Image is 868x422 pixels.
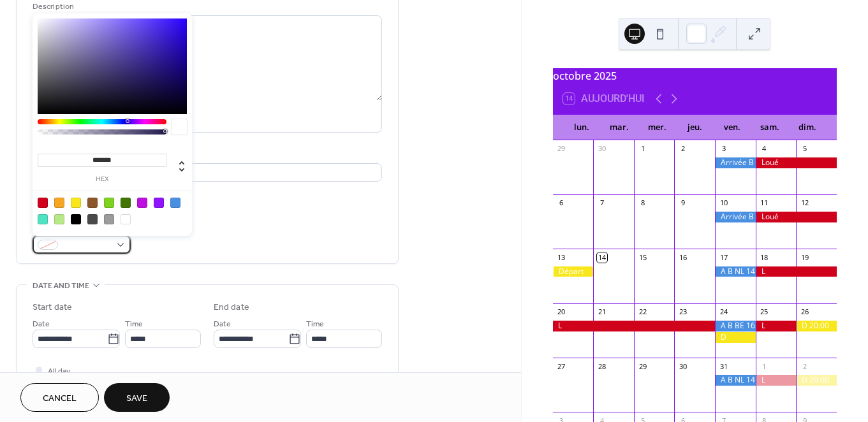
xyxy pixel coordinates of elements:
[719,307,728,317] div: 24
[756,157,837,168] div: Loué
[638,115,676,140] div: mer.
[676,115,714,140] div: jeu.
[33,279,89,293] span: Date and time
[214,301,249,314] div: End date
[597,198,607,208] div: 7
[714,115,751,140] div: ven.
[719,252,728,262] div: 17
[715,157,756,168] div: Arrivée B BE 16
[33,148,379,161] div: Location
[719,198,728,208] div: 10
[756,266,837,277] div: L
[756,212,837,222] div: Loué
[154,198,164,208] div: #9013FE
[800,198,809,208] div: 12
[553,266,594,277] div: Départ
[800,252,809,262] div: 19
[33,301,72,314] div: Start date
[48,365,70,378] span: All day
[678,144,688,154] div: 2
[557,198,566,208] div: 6
[638,144,647,154] div: 1
[760,361,769,371] div: 1
[800,307,809,317] div: 26
[71,198,81,208] div: #F8E71C
[796,375,837,386] div: D 20:00
[104,383,170,412] button: Save
[121,214,131,224] div: #FFFFFF
[214,317,231,331] span: Date
[678,198,688,208] div: 9
[638,198,647,208] div: 8
[756,375,797,386] div: L
[54,214,64,224] div: #B8E986
[678,252,688,262] div: 16
[715,332,756,343] div: D
[306,317,324,331] span: Time
[597,252,607,262] div: 14
[597,361,607,371] div: 28
[553,68,837,84] div: octobre 2025
[800,144,809,154] div: 5
[33,317,50,331] span: Date
[678,307,688,317] div: 23
[597,144,607,154] div: 30
[20,383,99,412] button: Cancel
[557,307,566,317] div: 20
[557,361,566,371] div: 27
[38,214,48,224] div: #50E3C2
[678,361,688,371] div: 30
[87,198,98,208] div: #8B572A
[597,307,607,317] div: 21
[719,361,728,371] div: 31
[638,307,647,317] div: 22
[126,392,147,405] span: Save
[796,321,837,331] div: D 20:00
[43,392,77,405] span: Cancel
[104,214,114,224] div: #9B9B9B
[715,266,756,277] div: A B NL 14
[557,252,566,262] div: 13
[601,115,638,140] div: mar.
[715,375,756,386] div: A B NL 14
[760,198,769,208] div: 11
[638,361,647,371] div: 29
[638,252,647,262] div: 15
[553,321,716,331] div: L
[54,198,64,208] div: #F5A623
[104,198,114,208] div: #7ED321
[760,144,769,154] div: 4
[557,144,566,154] div: 29
[71,214,81,224] div: #000000
[125,317,143,331] span: Time
[38,198,48,208] div: #D0021B
[719,144,728,154] div: 3
[715,321,756,331] div: A B BE 16
[751,115,789,140] div: sam.
[38,176,166,183] label: hex
[760,307,769,317] div: 25
[756,321,797,331] div: L
[170,198,180,208] div: #4A90E2
[121,198,131,208] div: #417505
[563,115,601,140] div: lun.
[789,115,827,140] div: dim.
[800,361,809,371] div: 2
[760,252,769,262] div: 18
[87,214,98,224] div: #4A4A4A
[715,212,756,222] div: Arrivée B NL 22
[137,198,147,208] div: #BD10E0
